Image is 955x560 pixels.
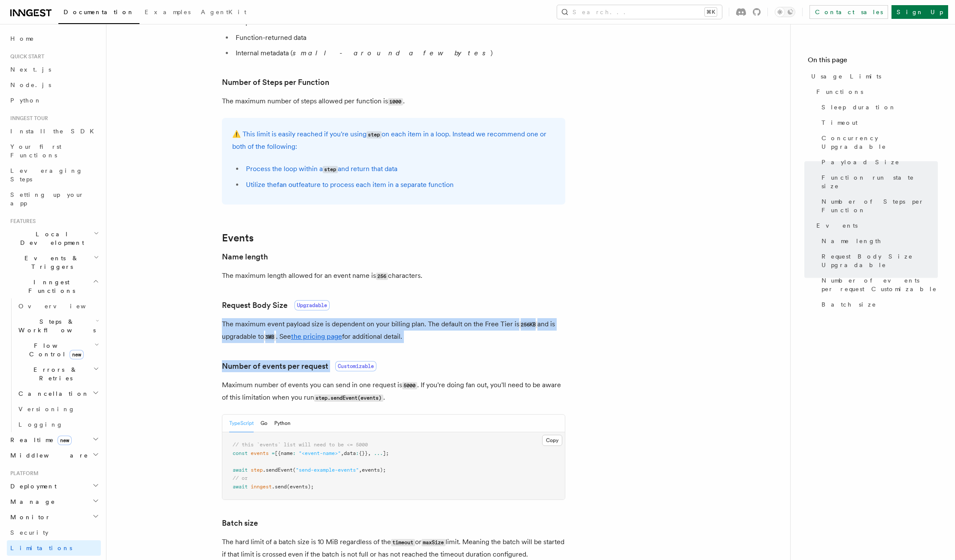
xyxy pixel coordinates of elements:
[222,76,329,88] a: Number of Steps per Function
[813,218,938,233] a: Events
[7,31,101,46] a: Home
[335,361,376,371] span: Customizable
[818,194,938,218] a: Number of Steps per Function
[10,167,83,183] span: Leveraging Steps
[7,139,101,163] a: Your first Functions
[293,49,491,57] em: small - around a few bytes
[15,298,101,314] a: Overview
[243,163,555,175] li: Process the loop within a and return that data
[272,450,275,456] span: =
[818,249,938,273] a: Request Body Size Upgradable
[222,318,565,343] p: The maximum event payload size is dependent on your billing plan. The default on the Free Tier is...
[7,298,101,432] div: Inngest Functions
[222,270,565,282] p: The maximum length allowed for an event name is characters.
[822,252,938,269] span: Request Body Size Upgradable
[10,529,49,536] span: Security
[383,450,389,456] span: ];
[274,415,291,432] button: Python
[222,95,565,108] p: The maximum number of steps allowed per function is .
[7,93,101,108] a: Python
[291,332,342,340] a: the pricing page
[7,163,101,187] a: Leveraging Steps
[15,365,93,382] span: Errors & Retries
[15,314,101,338] button: Steps & Workflows
[10,545,72,551] span: Limitations
[356,450,359,456] span: :
[7,494,101,509] button: Manage
[233,484,248,490] span: await
[359,467,362,473] span: ,
[233,32,565,44] li: Function-returned data
[18,406,75,412] span: Versioning
[822,276,938,293] span: Number of events per request Customizable
[232,128,555,153] p: ⚠️ This limit is easily reached if you're using on each item in a loop. Instead we recommend one ...
[818,99,938,115] a: Sleep duration
[362,467,386,473] span: events);
[7,479,101,494] button: Deployment
[376,273,388,280] code: 256
[818,170,938,194] a: Function run state size
[261,415,267,432] button: Go
[7,470,39,477] span: Platform
[816,87,863,96] span: Functions
[818,154,938,170] a: Payload Size
[243,179,555,191] li: Utilize the feature to process each item in a separate function
[341,450,344,456] span: ,
[58,3,139,24] a: Documentation
[367,131,382,138] code: step
[7,451,88,460] span: Middleware
[542,435,562,446] button: Copy
[296,467,359,473] span: "send-example-events"
[7,525,101,540] a: Security
[7,115,48,122] span: Inngest tour
[7,436,72,444] span: Realtime
[222,251,268,263] a: Name length
[10,97,42,104] span: Python
[359,450,368,456] span: {}}
[15,317,96,334] span: Steps & Workflows
[7,497,55,506] span: Manage
[323,166,338,173] code: step
[58,436,72,445] span: new
[7,53,44,60] span: Quick start
[10,66,51,73] span: Next.js
[10,128,99,135] span: Install the SDK
[222,232,254,244] a: Events
[18,303,107,310] span: Overview
[822,118,858,127] span: Timeout
[233,442,368,448] span: // this `events` list will need to be <= 5000
[7,513,51,521] span: Monitor
[233,47,565,59] li: Internal metadata ( )
[811,72,881,81] span: Usage Limits
[7,77,101,93] a: Node.js
[70,350,84,359] span: new
[402,382,417,389] code: 5000
[7,432,101,448] button: Realtimenew
[809,5,888,19] a: Contact sales
[15,417,101,432] a: Logging
[15,401,101,417] a: Versioning
[557,5,722,19] button: Search...⌘K
[7,482,57,491] span: Deployment
[275,450,293,456] span: [{name
[7,254,94,271] span: Events & Triggers
[15,362,101,386] button: Errors & Retries
[222,517,258,529] a: Batch size
[818,130,938,154] a: Concurrency Upgradable
[891,5,948,19] a: Sign Up
[293,450,296,456] span: :
[314,394,383,402] code: step.sendEvent(events)
[822,197,938,214] span: Number of Steps per Function
[293,467,296,473] span: (
[15,341,94,358] span: Flow Control
[196,3,252,23] a: AgentKit
[10,191,84,207] span: Setting up your app
[822,158,900,166] span: Payload Size
[7,230,94,247] span: Local Development
[391,539,415,546] code: timeout
[15,338,101,362] button: Flow Controlnew
[222,379,565,404] p: Maximum number of events you can send in one request is . If you're doing fan out, you'll need to...
[7,218,36,225] span: Features
[64,9,134,15] span: Documentation
[818,273,938,297] a: Number of events per request Customizable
